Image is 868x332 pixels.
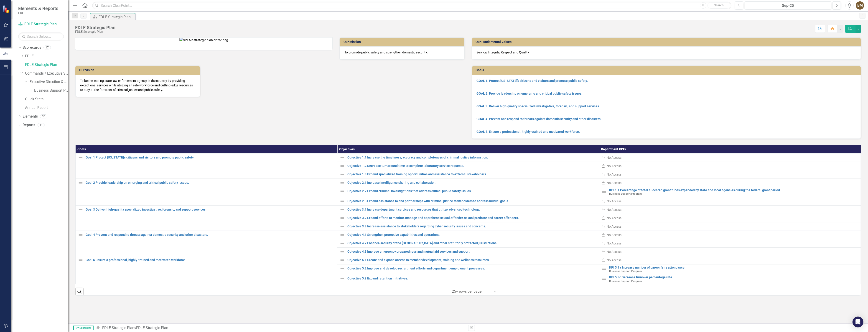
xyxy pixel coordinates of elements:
a: Annual Report [25,105,68,111]
a: Goal 3 Deliver high-quality specialized investigative, forensic, and support services. [86,208,335,211]
td: Double-Click to Edit Right Click for Context Menu [337,153,599,162]
td: Double-Click to Edit Right Click for Context Menu [599,274,861,284]
span: Business Support Program [609,269,642,273]
button: Sep-25 [745,1,831,10]
div: No Access [607,207,621,212]
a: FDLE [25,54,68,59]
a: Objective 4.2 Enhance security of the [GEOGRAPHIC_DATA] and other statutorily protected jurisdict... [347,241,597,245]
img: Not Defined [340,257,345,263]
a: KPI 5.1a Increase number of career fairs attendance. [609,266,858,269]
a: GOAL 1. Protect [US_STATE]'s citizens and visitors and promote public safety. [477,79,588,83]
div: No Access [607,155,621,160]
h3: Our Vision [79,68,198,72]
p: To promote public safety and strengthen domestic security. [344,50,460,55]
div: No Access [607,164,621,168]
div: No Access [607,224,621,229]
img: Not Defined [78,155,83,160]
a: Objective 1.3 Expand specialized training opportunities and assistance to external stakeholders. [347,173,597,176]
td: Double-Click to Edit Right Click for Context Menu [337,187,599,197]
a: Objective 1.2 Decrease turnaround time to complete laboratory service requests. [347,164,597,168]
a: Objective 4.3 Improve emergency preparedness and mutual aid services and support. [347,250,597,253]
a: Objective 5.3 Expand retention initiatives. [347,277,597,280]
h3: Our Mission [344,40,462,44]
a: Reports [23,123,35,128]
button: BM [856,1,864,10]
span: Elements & Reports [18,6,58,11]
a: Objective 3.3 Increase assistance to stakeholders regarding cyber security issues and concerns. [347,225,597,228]
td: Double-Click to Edit Right Click for Context Menu [337,264,599,274]
a: Commands / Executive Support Branch [25,71,68,76]
a: KPI 1.1 Percentage of total allocated grant funds expended by state and local agencies during the... [609,189,858,192]
img: Not Defined [340,199,345,204]
img: Not Defined [340,241,345,246]
td: Double-Click to Edit Right Click for Context Menu [337,205,599,214]
img: Not Defined [340,172,345,177]
h3: Goals [476,68,859,72]
div: » [96,325,465,331]
div: No Access [607,172,621,177]
a: Objective 1.1 Increase the timeliness, accuracy and completeness of criminal justice information. [347,156,597,159]
img: Not Defined [340,215,345,221]
a: KPI 5.3c Decrease turnover percentage rate. [609,276,858,279]
div: FDLE Strategic Plan [75,30,115,33]
img: Not Defined [340,155,345,160]
td: Double-Click to Edit Right Click for Context Menu [599,264,861,274]
span: Business Support Program [609,192,642,195]
a: Scorecards [23,45,41,50]
div: FDLE Strategic Plan [136,326,168,330]
a: Elements [23,114,38,119]
div: 35 [40,114,47,118]
img: Not Defined [340,232,345,238]
a: Quick Stats [25,97,68,102]
div: No Access [607,258,621,262]
td: Double-Click to Edit Right Click for Context Menu [337,170,599,179]
td: Double-Click to Edit Right Click for Context Menu [337,256,599,264]
td: Double-Click to Edit Right Click for Context Menu [337,222,599,231]
a: Objective 4.1 Strengthen protective capabilities and operations. [347,233,597,236]
td: Double-Click to Edit Right Click for Context Menu [337,179,599,187]
p: Service, Integrity, Respect and Quality [477,50,856,55]
h3: Our Fundamental Values [476,40,859,44]
img: Not Defined [601,277,607,282]
img: Not Defined [78,232,83,238]
a: GOAL 2. Provide leadership on emerging and critical public safety issues. [477,92,583,95]
a: FDLE Strategic Plan [25,62,68,68]
a: Goal 2 Provide leadership on emerging and critical public safety issues. [86,181,335,184]
img: Not Defined [340,276,345,281]
div: No Access [607,199,621,204]
img: Not Defined [340,189,345,194]
td: Double-Click to Edit Right Click for Context Menu [337,214,599,222]
a: GOAL 3. Deliver high-quality specialized investigative, forensic, and support services. [477,104,600,108]
div: 17 [43,46,51,50]
td: Double-Click to Edit Right Click for Context Menu [337,274,599,284]
img: Not Defined [340,163,345,169]
td: Double-Click to Edit Right Click for Context Menu [76,205,337,231]
a: Goal 1 Protect [US_STATE]'s citizens and visitors and promote public safety. [86,156,335,159]
a: Objective 2.2 Expand criminal investigations that address critical public safety issues. [347,189,597,193]
td: Double-Click to Edit Right Click for Context Menu [76,256,337,284]
div: FDLE Strategic Plan [75,25,115,30]
td: Double-Click to Edit Right Click for Context Menu [76,231,337,256]
a: Objective 5.2 Improve and develop recruitment efforts and department employment processes. [347,267,597,270]
input: Search ClearPoint... [92,2,731,10]
div: Sep-25 [746,3,830,8]
a: Objective 2.3 Expand assistance to and partnerships with criminal justice stakeholders to address... [347,199,597,203]
img: Not Defined [78,180,83,186]
img: Not Defined [340,180,345,186]
span: By Scorecard [73,326,94,330]
td: Double-Click to Edit Right Click for Context Menu [337,162,599,170]
a: Goal 4 Prevent and respond to threats against domestic security and other disasters. [86,233,335,236]
a: Objective 5.1 Create and expand access to member development, training and wellness resources. [347,258,597,262]
td: Double-Click to Edit Right Click for Context Menu [76,179,337,205]
td: Double-Click to Edit Right Click for Context Menu [599,187,861,197]
a: FDLE Strategic Plan [102,326,134,330]
td: Double-Click to Edit Right Click for Context Menu [337,231,599,239]
a: Objective 3.1 Increase department services and resources that utilize advanced technology. [347,208,597,211]
span: Business Support Program [609,279,642,283]
button: Search [708,2,730,9]
small: FDLE [18,11,58,15]
img: Not Defined [601,189,607,195]
div: No Access [607,249,621,254]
